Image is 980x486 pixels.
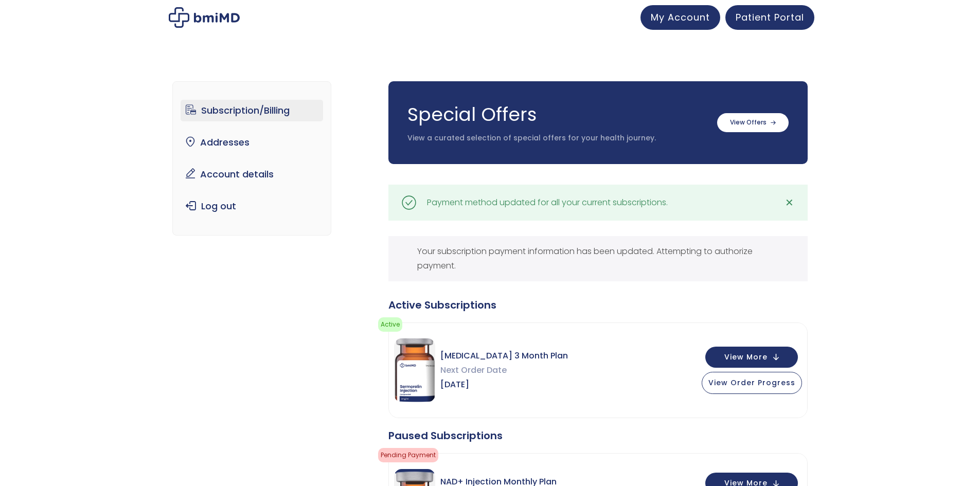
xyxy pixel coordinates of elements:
a: Account details [181,164,323,185]
a: Addresses [181,132,323,153]
nav: Account pages [172,81,331,236]
div: Your subscription payment information has been updated. Attempting to authorize payment. [388,236,808,281]
a: Log out [181,195,323,217]
h3: Special Offers [407,102,707,128]
div: Active Subscriptions [388,298,808,312]
span: View More [724,354,768,361]
span: Pending Payment [378,448,438,462]
span: Active [378,317,402,332]
a: My Account [640,5,720,30]
span: [DATE] [440,377,568,392]
span: My Account [651,11,710,24]
img: Sermorelin 3 Month Plan [394,338,435,402]
button: View More [705,347,798,368]
img: My account [169,7,240,28]
div: Paused Subscriptions [388,428,808,443]
span: View Order Progress [708,377,795,388]
div: Payment method updated for all your current subscriptions. [427,195,668,210]
a: Subscription/Billing [181,100,323,121]
a: ✕ [779,192,800,213]
span: Patient Portal [736,11,804,24]
span: ✕ [785,195,794,210]
p: View a curated selection of special offers for your health journey. [407,133,707,143]
span: Next Order Date [440,363,568,377]
span: [MEDICAL_DATA] 3 Month Plan [440,349,568,363]
a: Patient Portal [725,5,814,30]
button: View Order Progress [702,372,802,394]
